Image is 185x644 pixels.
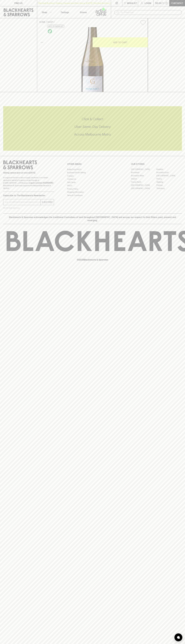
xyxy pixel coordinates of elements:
a: Shipping Information [67,191,118,194]
button: ADD TO CART [93,37,148,47]
a: [GEOGRAPHIC_DATA] [156,174,182,177]
a: Gift Cards [67,181,118,184]
a: Bottle Drop FAQ's [67,168,118,171]
p: It is against the law to sell or supply alcohol to, or to obtain alcohol on behalf of a person un... [3,176,54,189]
p: Subscribe to The Blackhearts Newsletter [3,194,54,197]
a: Thornbury [156,187,182,190]
h5: Across Melbourne Metro [3,132,182,137]
a: Tastings [56,6,74,18]
p: FIND US [14,2,23,5]
h5: Click & Collect [3,117,182,121]
p: OTHER AREAS [67,162,118,166]
strong: Liquor License #32064953 [29,182,53,184]
a: Terms & Conditions [67,194,118,197]
input: Try "Pinot noir" [121,10,180,15]
p: Tastings [61,11,69,14]
a: Organic [47,28,53,34]
a: Elwood [131,177,156,180]
a: Prahran [156,184,182,187]
a: Privacy Policy [67,187,118,190]
a: Stores [74,6,93,18]
a: Braddon [156,168,182,171]
a: Careers [67,174,118,177]
a: [GEOGRAPHIC_DATA] [131,184,156,187]
p: $0.00 [155,2,162,5]
p: Sibling owned and run since [DATE] [3,171,54,174]
h5: Uber Same-Day Delivery [3,125,182,129]
a: Brunswick [131,171,156,174]
p: Login [145,2,151,5]
input: e.g. jane@blackheartsandsparrows.com.au [5,200,40,204]
p: OUR STORES [131,162,182,166]
p: Wishlist [127,2,137,5]
p: Shop [42,11,47,14]
img: 35855.png [37,27,148,92]
p: 0 [166,2,167,4]
a: FAQ's [67,184,118,187]
a: Contact Us [67,178,118,181]
a: HOME [39,21,45,23]
div: Call to action block [3,106,182,151]
img: Organic [48,29,52,33]
button: Shop [37,6,56,18]
a: [GEOGRAPHIC_DATA] [131,187,156,190]
a: Fitzroy North [131,180,156,184]
img: bubble-icon [177,636,180,639]
button: Add to wishlist [47,25,64,28]
a: SHOP [47,21,53,23]
p: SUBSCRIBE [42,200,53,204]
button: Add to wishlist [139,19,147,26]
p: ADD TO CART [113,41,127,44]
a: Fitzroy [156,177,182,180]
a: Brunswick East [156,171,182,174]
a: Brunswick West [131,174,156,177]
a: [GEOGRAPHIC_DATA] [131,168,156,171]
p: Blackhearts & Sparrows acknowledges the traditional Custodians of land throughout [GEOGRAPHIC_DAT... [5,216,180,222]
button: SUBSCRIBE [41,199,54,205]
p: Checkout [171,2,183,5]
a: Geelong [156,180,182,184]
a: Business & Bulk Gifting [67,171,118,174]
p: We will never spam you [3,207,54,209]
p: Stores [80,11,87,14]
